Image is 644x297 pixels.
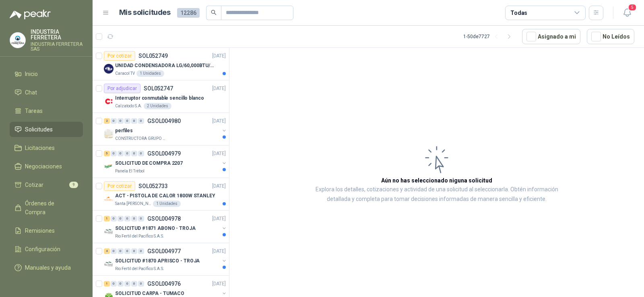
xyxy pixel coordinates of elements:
p: Interruptor conmutable sencillo blanco [115,94,204,102]
a: Licitaciones [10,140,83,156]
p: GSOL004978 [147,216,181,221]
p: [DATE] [212,150,226,158]
a: Remisiones [10,223,83,238]
span: 9 [69,182,78,188]
a: Manuales y ayuda [10,260,83,275]
div: 0 [124,118,130,124]
div: 0 [111,216,117,221]
div: 1 [104,281,110,287]
img: Company Logo [10,33,25,48]
p: SOL052747 [144,86,173,91]
p: ACT - PISTOLA DE CALOR 1800W STANLEY [115,192,215,200]
img: Company Logo [104,64,114,74]
a: Órdenes de Compra [10,196,83,220]
div: 0 [138,151,144,156]
span: 5 [628,4,637,11]
p: Santa [PERSON_NAME] [115,201,151,207]
div: 0 [111,281,117,287]
p: INDUSTRIA FERRETERA [31,29,83,40]
p: [DATE] [212,52,226,60]
span: Manuales y ayuda [25,263,71,272]
div: 2 [104,118,110,124]
p: INDUSTRIA FERRETERA SAS [31,42,83,51]
div: 0 [118,216,124,221]
p: GSOL004979 [147,151,181,156]
a: Por cotizarSOL052749[DATE] Company LogoUNIDAD CONDENSADORA LG/60,000BTU/220V/R410A: ICaracol TV1 ... [93,48,229,80]
div: Por cotizar [104,51,135,61]
div: 0 [131,151,137,156]
div: 0 [118,281,124,287]
p: Rio Fertil del Pacífico S.A.S. [115,233,164,240]
a: Cotizar9 [10,177,83,193]
a: 2 0 0 0 0 0 GSOL004980[DATE] Company LogoperfilesCONSTRUCTORA GRUPO FIP [104,116,227,142]
p: SOLICITUD #1871 ABONO - TROJA [115,225,196,232]
div: Todas [510,8,527,17]
div: 0 [131,248,137,254]
span: Órdenes de Compra [25,199,75,217]
div: 0 [138,216,144,221]
div: 0 [138,281,144,287]
p: Calzatodo S.A. [115,103,142,109]
a: 1 0 0 0 0 0 GSOL004978[DATE] Company LogoSOLICITUD #1871 ABONO - TROJARio Fertil del Pacífico S.A.S. [104,214,227,240]
a: Por adjudicarSOL052747[DATE] Company LogoInterruptor conmutable sencillo blancoCalzatodo S.A.2 Un... [93,80,229,113]
div: 5 [104,151,110,156]
p: GSOL004980 [147,118,181,124]
h1: Mis solicitudes [119,7,171,18]
span: Licitaciones [25,143,55,152]
div: 0 [111,118,117,124]
p: Rio Fertil del Pacífico S.A.S. [115,266,164,272]
p: SOLICITUD #1870 APRISCO - TROJA [115,257,200,265]
div: 0 [118,118,124,124]
p: [DATE] [212,280,226,288]
h3: Aún no has seleccionado niguna solicitud [381,176,492,185]
div: 0 [138,118,144,124]
a: Inicio [10,66,83,82]
p: SOLICITUD DE COMPRA 2207 [115,160,183,167]
p: GSOL004976 [147,281,181,287]
p: perfiles [115,127,133,135]
a: 4 0 0 0 0 0 GSOL004977[DATE] Company LogoSOLICITUD #1870 APRISCO - TROJARio Fertil del Pacífico S... [104,246,227,272]
p: SOL052749 [138,53,168,59]
img: Company Logo [104,96,114,106]
p: Panela El Trébol [115,168,144,174]
div: 1 Unidades [153,201,181,207]
span: Negociaciones [25,162,62,171]
div: 0 [131,118,137,124]
a: 5 0 0 0 0 0 GSOL004979[DATE] Company LogoSOLICITUD DE COMPRA 2207Panela El Trébol [104,149,227,174]
span: Cotizar [25,180,43,189]
p: [DATE] [212,182,226,190]
div: 0 [118,248,124,254]
div: 0 [124,281,130,287]
button: No Leídos [587,29,634,44]
p: [DATE] [212,117,226,125]
div: 0 [124,151,130,156]
a: Por cotizarSOL052733[DATE] Company LogoACT - PISTOLA DE CALOR 1800W STANLEYSanta [PERSON_NAME]1 U... [93,178,229,211]
span: Configuración [25,245,60,254]
span: Inicio [25,70,38,78]
div: 0 [131,281,137,287]
p: GSOL004977 [147,248,181,254]
img: Company Logo [104,129,114,139]
div: 2 Unidades [144,103,171,109]
div: 1 - 50 de 7727 [463,30,516,43]
span: Tareas [25,107,43,115]
div: 0 [118,151,124,156]
div: Por cotizar [104,181,135,191]
div: Por adjudicar [104,84,140,93]
p: [DATE] [212,85,226,92]
button: Asignado a mi [522,29,580,44]
p: Explora los detalles, cotizaciones y actividad de una solicitud al seleccionarla. Obtén informaci... [310,185,563,204]
div: 0 [124,216,130,221]
div: 0 [131,216,137,221]
span: 12286 [177,8,200,18]
span: Chat [25,88,37,97]
div: 4 [104,248,110,254]
img: Logo peakr [10,10,51,19]
p: Caracol TV [115,70,135,77]
span: search [211,10,217,15]
p: [DATE] [212,248,226,255]
a: Solicitudes [10,122,83,137]
p: CONSTRUCTORA GRUPO FIP [115,135,166,142]
div: 0 [124,248,130,254]
p: SOL052733 [138,183,168,189]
